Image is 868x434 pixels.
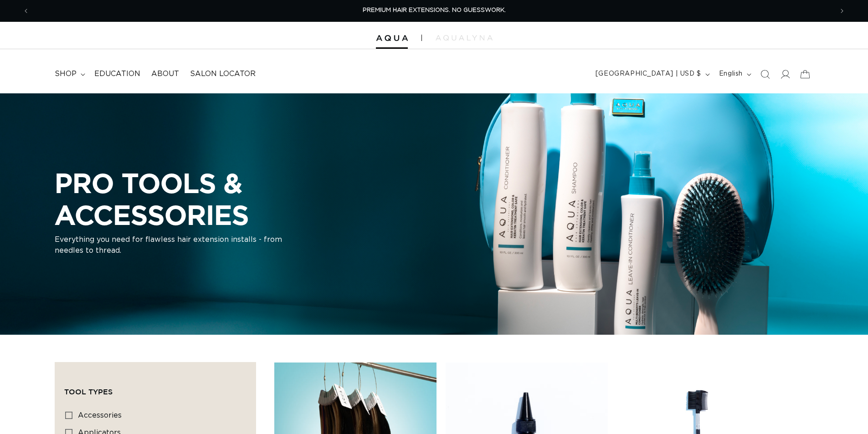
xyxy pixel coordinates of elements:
[363,7,506,13] span: PREMIUM HAIR EXTENSIONS. NO GUESSWORK.
[719,69,743,79] span: English
[16,2,36,20] button: Previous announcement
[64,372,247,404] summary: Tool Types (0 selected)
[590,66,714,83] button: [GEOGRAPHIC_DATA] | USD $
[436,35,493,41] img: aqualyna.com
[755,64,775,84] summary: Search
[78,412,122,419] span: accessories
[714,66,755,83] button: English
[151,69,179,79] span: About
[190,69,256,79] span: Salon Locator
[89,64,146,84] a: Education
[94,69,140,79] span: Education
[832,2,852,20] button: Next announcement
[55,235,282,256] p: Everything you need for flawless hair extension installs - from needles to thread.
[146,64,185,84] a: About
[55,167,401,230] h2: PRO TOOLS & ACCESSORIES
[376,35,408,41] img: Aqua Hair Extensions
[64,388,113,396] span: Tool Types
[596,69,701,79] span: [GEOGRAPHIC_DATA] | USD $
[185,64,261,84] a: Salon Locator
[49,64,89,84] summary: shop
[55,69,77,79] span: shop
